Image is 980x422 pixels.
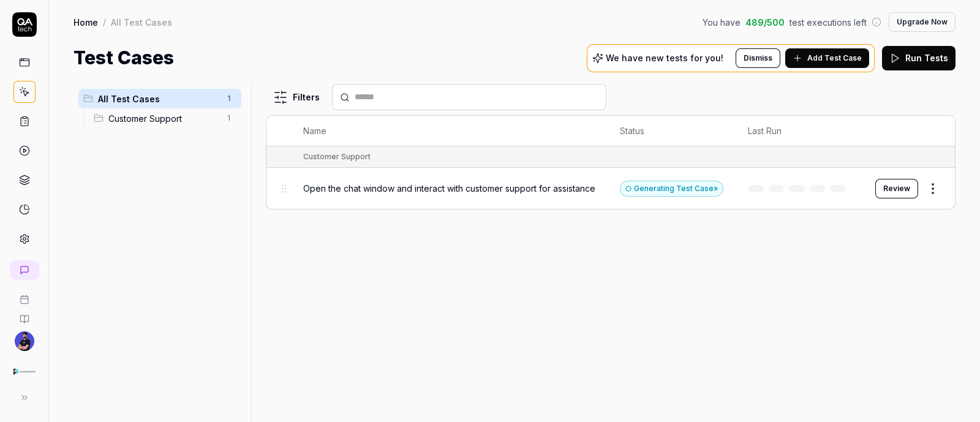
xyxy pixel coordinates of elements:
[620,183,723,194] a: Generating Test Case»
[89,108,241,128] div: Drag to reorderCustomer Support1
[745,16,785,29] span: 489 / 500
[108,112,219,125] span: Customer Support
[620,181,723,197] button: Generating Test Case»
[736,48,780,68] button: Dismiss
[807,53,862,64] span: Add Test Case
[785,48,869,68] button: Add Test Case
[98,92,219,105] span: All Test Cases
[790,16,867,29] span: test executions left
[5,351,43,385] button: SundayProduct Logo
[10,260,39,280] a: New conversation
[303,151,371,162] div: Customer Support
[111,16,172,28] div: All Test Cases
[222,91,236,106] span: 1
[882,46,956,70] button: Run Tests
[5,285,43,304] a: Book a call with us
[703,16,741,29] span: You have
[606,54,723,62] p: We have new tests for you!
[73,44,174,72] h1: Test Cases
[889,12,956,32] button: Upgrade Now
[875,179,918,198] button: Review
[222,111,236,126] span: 1
[608,116,736,146] th: Status
[73,16,98,28] a: Home
[291,116,608,146] th: Name
[620,181,723,197] div: Generating Test Case »
[103,16,106,28] div: /
[303,182,595,195] span: Open the chat window and interact with customer support for assistance
[266,168,955,209] tr: Open the chat window and interact with customer support for assistanceGenerating Test Case»Review
[736,116,863,146] th: Last Run
[266,85,327,110] button: Filters
[15,331,34,351] img: f94d135f-55d3-432e-9c6b-a086576d5903.jpg
[13,361,36,383] img: SundayProduct Logo
[5,304,43,324] a: Documentation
